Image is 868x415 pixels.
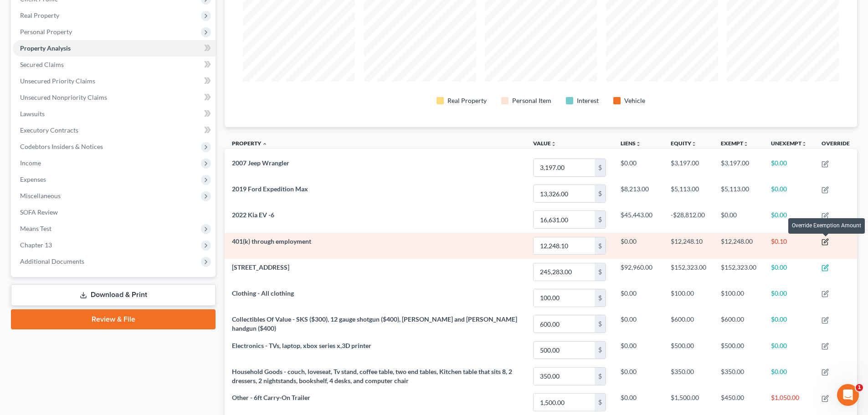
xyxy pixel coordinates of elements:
input: 0.00 [534,368,595,385]
td: $100.00 [714,285,764,311]
td: $12,248.00 [714,233,764,259]
i: unfold_more [743,141,749,147]
td: $600.00 [663,311,714,337]
th: Override [814,134,857,155]
div: Vehicle [624,96,645,105]
a: Property expand_less [232,140,267,147]
td: $350.00 [714,363,764,389]
div: Interest [577,96,599,105]
span: 2022 Kia EV -6 [232,211,274,219]
span: Household Goods - couch, loveseat, Tv stand, coffee table, two end tables, Kitchen table that sit... [232,368,512,384]
span: Secured Claims [20,61,64,68]
div: $ [595,185,606,202]
td: $0.00 [613,363,663,389]
span: Executory Contracts [20,126,78,134]
div: Personal Item [512,96,551,105]
a: Unsecured Priority Claims [13,73,216,89]
i: unfold_more [636,141,641,147]
input: 0.00 [534,159,595,176]
span: Electronics - TVs, laptop, xbox series x,3D printer [232,342,371,349]
td: $100.00 [663,285,714,311]
span: Real Property [20,11,59,19]
td: $8,213.00 [613,181,663,207]
td: $5,113.00 [663,181,714,207]
td: $1,050.00 [764,389,814,415]
td: $500.00 [663,337,714,363]
div: Override Exemption Amount [788,218,865,233]
a: Equityunfold_more [671,140,697,147]
a: SOFA Review [13,204,216,220]
span: Lawsuits [20,110,45,118]
td: $500.00 [714,337,764,363]
a: Download & Print [11,284,216,306]
span: Means Test [20,225,51,232]
input: 0.00 [534,342,595,359]
td: $450.00 [714,389,764,415]
input: 0.00 [534,289,595,307]
a: Secured Claims [13,56,216,73]
div: $ [595,159,606,176]
td: $0.00 [764,285,814,311]
a: Unexemptunfold_more [771,140,807,147]
iframe: Intercom live chat [837,384,859,406]
td: $0.00 [764,311,814,337]
i: unfold_more [551,141,556,147]
a: Exemptunfold_more [721,140,749,147]
span: Other - 6ft Carry-On Trailer [232,394,310,401]
td: $0.00 [764,207,814,233]
div: $ [595,211,606,228]
td: $0.00 [764,337,814,363]
td: $350.00 [663,363,714,389]
span: Personal Property [20,28,72,36]
td: $600.00 [714,311,764,337]
span: Chapter 13 [20,241,52,249]
td: $0.00 [613,337,663,363]
i: unfold_more [691,141,697,147]
div: $ [595,315,606,333]
td: $12,248.10 [663,233,714,259]
input: 0.00 [534,185,595,202]
span: 2019 Ford Expedition Max [232,185,308,193]
td: $0.00 [764,259,814,285]
td: $1,500.00 [663,389,714,415]
input: 0.00 [534,211,595,228]
td: $0.00 [764,181,814,207]
span: Expenses [20,175,46,183]
div: $ [595,263,606,281]
td: $5,113.00 [714,181,764,207]
td: $0.10 [764,233,814,259]
td: $0.00 [714,207,764,233]
span: Property Analysis [20,44,71,52]
td: -$28,812.00 [663,207,714,233]
span: [STREET_ADDRESS] [232,263,289,271]
td: $152,323.00 [663,259,714,285]
input: 0.00 [534,394,595,411]
i: unfold_more [801,141,807,147]
span: Unsecured Nonpriority Claims [20,93,107,101]
td: $0.00 [613,285,663,311]
div: $ [595,394,606,411]
td: $0.00 [613,389,663,415]
div: Real Property [447,96,487,105]
span: Miscellaneous [20,192,61,200]
a: Property Analysis [13,40,216,56]
span: 401(k) through employment [232,237,311,245]
span: SOFA Review [20,208,58,216]
input: 0.00 [534,315,595,333]
span: 1 [856,384,863,391]
i: expand_less [262,141,267,147]
td: $92,960.00 [613,259,663,285]
td: $0.00 [613,311,663,337]
span: Codebtors Insiders & Notices [20,143,103,150]
td: $0.00 [613,154,663,180]
span: Collectibles Of Value - SKS ($300), 12 gauge shotgun ($400), [PERSON_NAME] and [PERSON_NAME] hand... [232,315,517,332]
a: Liensunfold_more [621,140,641,147]
td: $3,197.00 [663,154,714,180]
span: Clothing - All clothing [232,289,294,297]
td: $3,197.00 [714,154,764,180]
td: $0.00 [764,154,814,180]
span: Unsecured Priority Claims [20,77,95,85]
span: 2007 Jeep Wrangler [232,159,289,167]
a: Executory Contracts [13,122,216,138]
input: 0.00 [534,237,595,255]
